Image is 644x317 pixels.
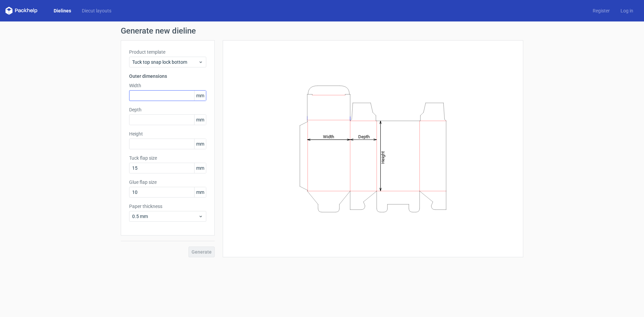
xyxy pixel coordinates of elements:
a: Log in [615,7,639,14]
span: mm [194,139,206,149]
h1: Generate new dieline [121,27,523,35]
span: mm [194,163,206,173]
span: mm [194,187,206,197]
span: Tuck top snap lock bottom [132,59,198,65]
tspan: Width [323,134,334,139]
tspan: Height [380,151,385,163]
label: Tuck flap size [129,155,206,161]
label: Glue flap size [129,179,206,186]
a: Dielines [48,7,76,14]
label: Product template [129,49,206,55]
span: mm [194,115,206,125]
label: Width [129,82,206,89]
span: mm [194,91,206,101]
label: Height [129,130,206,137]
label: Paper thickness [129,203,206,210]
a: Diecut layouts [76,7,117,14]
label: Depth [129,106,206,113]
span: 0.5 mm [132,213,198,220]
h3: Outer dimensions [129,73,206,80]
tspan: Depth [358,134,370,139]
a: Register [587,7,615,14]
